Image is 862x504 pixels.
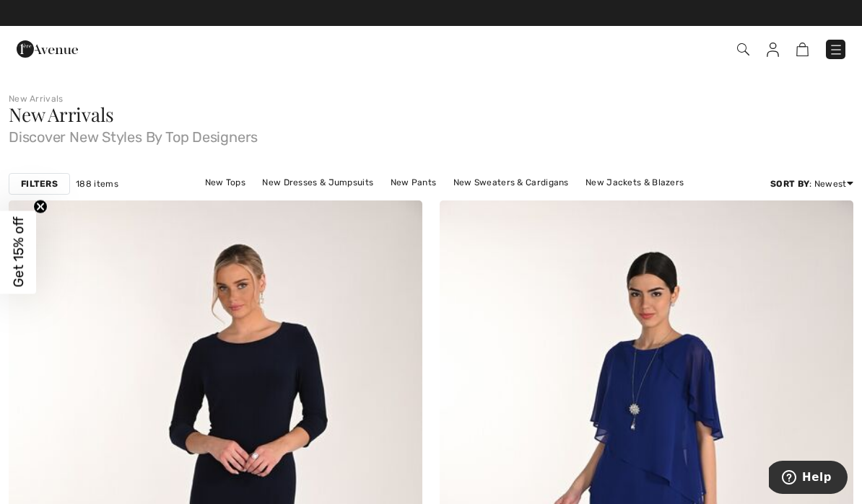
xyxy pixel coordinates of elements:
iframe: Opens a widget where you can find more information [769,461,848,497]
span: Get 15% off [10,217,27,288]
span: New Arrivals [9,102,113,127]
a: New Pants [383,173,444,192]
img: Menu [829,43,843,57]
a: New Dresses & Jumpsuits [255,173,380,192]
strong: Sort By [770,179,809,189]
button: Close teaser [33,199,48,213]
img: Search [737,43,749,56]
img: My Info [767,43,779,57]
a: New Skirts [373,192,432,211]
a: New Outerwear [435,192,516,211]
div: : Newest [770,177,853,190]
a: New Tops [198,173,253,192]
span: Discover New Styles By Top Designers [9,124,853,144]
span: 188 items [76,177,118,190]
a: New Jackets & Blazers [578,173,691,192]
img: Shopping Bag [796,43,809,56]
a: New Sweaters & Cardigans [446,173,576,192]
strong: Filters [21,177,58,190]
a: 1ère Avenue [17,41,78,55]
a: New Arrivals [9,94,64,104]
img: 1ère Avenue [17,35,78,63]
